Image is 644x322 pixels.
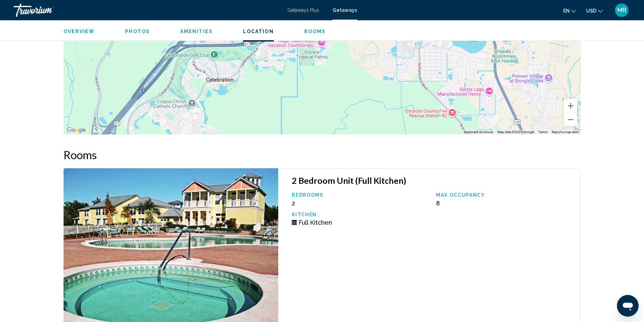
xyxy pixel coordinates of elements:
a: Travorium [14,3,281,17]
span: 2 [292,200,295,207]
img: Google [65,126,88,134]
button: Zoom out [564,113,577,126]
a: Open this area in Google Maps (opens a new window) [65,126,88,134]
a: Report a map error [552,130,579,134]
button: Rooms [304,28,326,34]
p: Max Occupancy [436,192,574,198]
span: Rooms [304,29,326,34]
h2: Rooms [64,148,581,162]
button: Location [243,28,274,34]
span: en [563,8,570,14]
span: Location [243,29,274,34]
button: Overview [64,28,95,34]
a: Terms [538,130,548,134]
span: Full Kitchen [299,219,332,226]
button: Zoom in [564,99,577,113]
span: 8 [436,200,440,207]
button: Photos [125,28,150,34]
span: USD [586,8,596,14]
span: Map data ©2025 Google [497,130,534,134]
iframe: Button to launch messaging window [617,295,639,317]
span: MR [617,7,626,14]
a: Getaways Plus [287,7,319,13]
h3: 2 Bedroom Unit (Full Kitchen) [292,175,573,185]
a: Getaways [333,7,357,13]
button: Keyboard shortcuts [464,130,493,134]
p: Bedrooms [292,192,429,198]
span: Photos [125,29,150,34]
span: Amenities [180,29,213,34]
p: Kitchen [292,212,429,217]
button: User Menu [613,3,630,17]
button: Amenities [180,28,213,34]
button: Change language [563,6,576,16]
span: Overview [64,29,95,34]
button: Change currency [586,6,603,16]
